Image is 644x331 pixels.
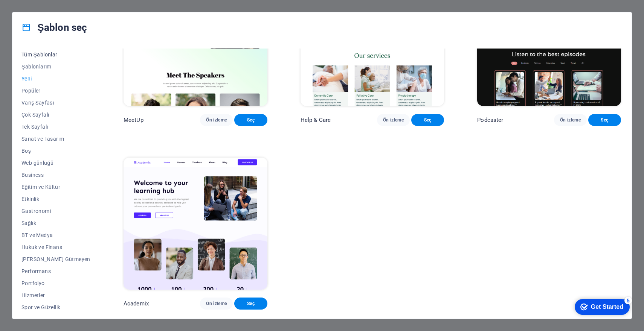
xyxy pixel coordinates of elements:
[21,244,90,250] span: Hukuk ve Finans
[21,292,90,298] span: Hizmetler
[21,277,90,289] button: Portfolyo
[21,253,90,265] button: [PERSON_NAME] Gütmeyen
[588,114,621,126] button: Seç
[21,133,90,145] button: Sanat ve Tasarım
[21,21,87,33] h4: Şablon seç
[21,124,90,130] span: Tek Sayfalı
[21,181,90,193] button: Eğitim ve Kültür
[21,289,90,301] button: Hizmetler
[22,8,55,15] div: Get Started
[21,49,90,61] button: Tüm Şablonlar
[21,160,90,166] span: Web günlüğü
[411,114,444,126] button: Seç
[240,117,261,123] span: Seç
[21,61,90,73] button: Şablonlarım
[200,114,233,126] button: Ön izleme
[21,157,90,169] button: Web günlüğü
[21,64,90,70] span: Şablonlarım
[21,208,90,214] span: Gastronomi
[21,184,90,190] span: Eğitim ve Kültür
[21,304,90,310] span: Spor ve Güzellik
[21,145,90,157] button: Boş
[477,116,503,124] p: Podcaster
[417,117,438,123] span: Seç
[56,2,63,9] div: 5
[21,265,90,277] button: Performans
[234,114,267,126] button: Seç
[21,136,90,142] span: Sanat ve Tasarım
[21,256,90,262] span: [PERSON_NAME] Gütmeyen
[21,301,90,313] button: Spor ve Güzellik
[21,121,90,133] button: Tek Sayfalı
[240,301,261,307] span: Seç
[594,117,615,123] span: Seç
[21,76,90,82] span: Yeni
[124,116,143,124] p: MeetUp
[554,114,587,126] button: Ön izleme
[21,73,90,85] button: Yeni
[21,85,90,97] button: Popüler
[124,300,149,307] p: Academix
[21,229,90,241] button: BT ve Medya
[21,232,90,238] span: BT ve Medya
[6,4,61,20] div: Get Started 5 items remaining, 0% complete
[21,169,90,181] button: Business
[21,88,90,94] span: Popüler
[21,112,90,118] span: Çok Sayfalı
[21,100,90,106] span: Varış Sayfası
[234,298,267,310] button: Seç
[383,117,404,123] span: Ön izleme
[21,52,90,58] span: Tüm Şablonlar
[21,109,90,121] button: Çok Sayfalı
[21,217,90,229] button: Sağlık
[206,301,227,307] span: Ön izleme
[560,117,581,123] span: Ön izleme
[21,220,90,226] span: Sağlık
[200,298,233,310] button: Ön izleme
[301,116,331,124] p: Help & Care
[377,114,410,126] button: Ön izleme
[21,268,90,274] span: Performans
[21,280,90,286] span: Portfolyo
[21,148,90,154] span: Boş
[21,172,90,178] span: Business
[124,158,267,290] img: Academix
[21,241,90,253] button: Hukuk ve Finans
[21,97,90,109] button: Varış Sayfası
[206,117,227,123] span: Ön izleme
[21,196,90,202] span: Etkinlik
[21,193,90,205] button: Etkinlik
[21,205,90,217] button: Gastronomi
